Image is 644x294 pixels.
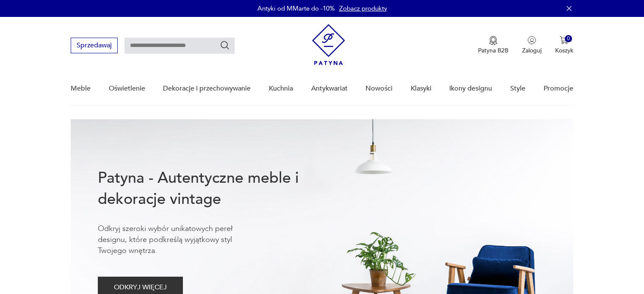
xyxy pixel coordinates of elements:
button: Szukaj [220,40,230,50]
a: Zobacz produkty [339,4,387,13]
a: Oświetlenie [109,72,145,105]
button: Patyna B2B [478,36,509,55]
a: Style [510,72,525,105]
p: Koszyk [555,47,573,55]
a: Kuchnia [269,72,293,105]
a: Ikona medaluPatyna B2B [478,36,509,55]
p: Odkryj szeroki wybór unikatowych pereł designu, które podkreślą wyjątkowy styl Twojego wnętrza. [98,223,259,256]
p: Zaloguj [522,47,542,55]
button: Sprzedawaj [71,38,118,53]
p: Antyki od MMarte do -10% [257,4,335,13]
a: Dekoracje i przechowywanie [163,72,251,105]
a: Promocje [544,72,573,105]
h1: Patyna - Autentyczne meble i dekoracje vintage [98,168,326,210]
a: Ikony designu [449,72,492,105]
p: Patyna B2B [478,47,509,55]
img: Ikona medalu [489,36,498,45]
a: Meble [71,72,91,105]
button: Zaloguj [522,36,542,55]
a: Antykwariat [311,72,348,105]
button: 0Koszyk [555,36,573,55]
a: Klasyki [411,72,431,105]
img: Patyna - sklep z meblami i dekoracjami vintage [312,24,345,65]
div: 0 [565,35,572,42]
a: Sprzedawaj [71,43,118,49]
img: Ikonka użytkownika [528,36,536,44]
a: Nowości [365,72,392,105]
img: Ikona koszyka [560,36,568,44]
a: ODKRYJ WIĘCEJ [98,285,183,291]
